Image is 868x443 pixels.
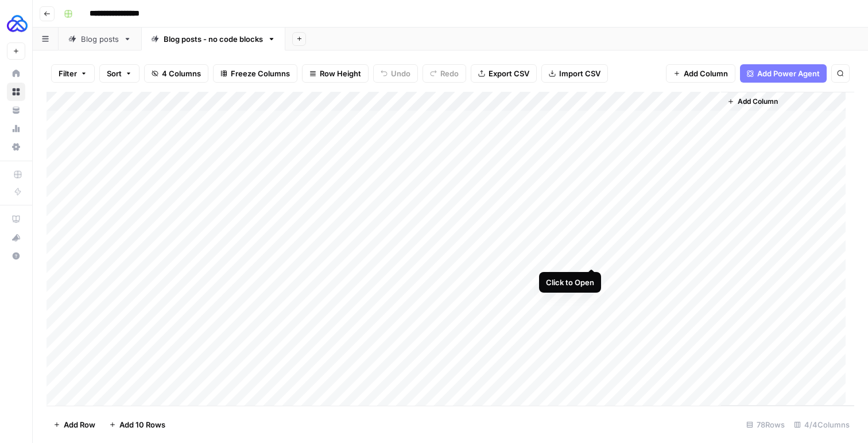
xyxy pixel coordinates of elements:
[7,13,28,34] img: AUQ Logo
[59,28,141,50] a: Blog posts
[373,64,418,83] button: Undo
[64,419,95,430] span: Add Row
[213,64,297,83] button: Freeze Columns
[546,277,594,288] div: Click to Open
[7,138,25,156] a: Settings
[164,33,263,45] div: Blog posts - no code blocks
[302,64,369,83] button: Row Height
[7,101,25,119] a: Your Data
[391,68,410,79] span: Undo
[7,228,25,247] button: What's new?
[423,64,466,83] button: Redo
[7,210,25,228] a: AirOps Academy
[7,64,25,83] a: Home
[684,68,728,79] span: Add Column
[99,64,139,83] button: Sort
[742,415,789,434] div: 78 Rows
[7,229,25,246] div: What's new?
[723,94,782,109] button: Add Column
[738,96,778,107] span: Add Column
[231,68,290,79] span: Freeze Columns
[81,33,119,45] div: Blog posts
[541,64,608,83] button: Import CSV
[757,68,820,79] span: Add Power Agent
[7,83,25,101] a: Browse
[320,68,361,79] span: Row Height
[141,28,285,50] a: Blog posts - no code blocks
[789,415,854,434] div: 4/4 Columns
[440,68,459,79] span: Redo
[666,64,735,83] button: Add Column
[107,68,122,79] span: Sort
[46,415,102,434] button: Add Row
[740,64,827,83] button: Add Power Agent
[7,9,25,38] button: Workspace: AUQ
[7,119,25,138] a: Usage
[59,68,77,79] span: Filter
[51,64,95,83] button: Filter
[144,64,208,83] button: 4 Columns
[489,68,529,79] span: Export CSV
[471,64,537,83] button: Export CSV
[119,419,165,430] span: Add 10 Rows
[162,68,201,79] span: 4 Columns
[559,68,600,79] span: Import CSV
[7,247,25,265] button: Help + Support
[102,415,172,434] button: Add 10 Rows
